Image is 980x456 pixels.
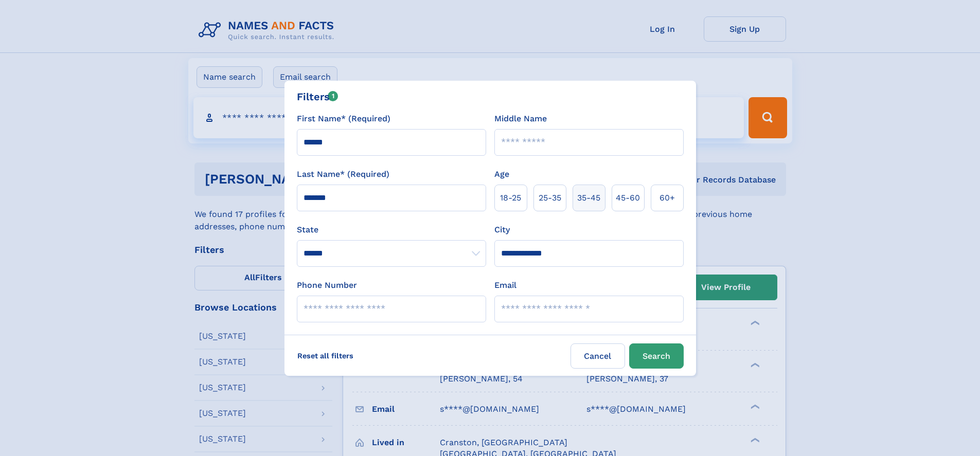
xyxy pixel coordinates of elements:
label: Email [494,279,516,291]
label: State [297,224,486,236]
label: City [494,224,510,236]
div: Filters [297,89,338,104]
span: 60+ [660,192,675,204]
label: Middle Name [494,113,547,125]
label: Reset all filters [291,343,360,368]
label: Age [494,168,509,180]
span: 35‑45 [577,192,600,204]
button: Search [629,343,684,369]
span: 18‑25 [500,192,521,204]
label: Phone Number [297,279,357,291]
label: First Name* (Required) [297,113,390,125]
label: Cancel [571,343,625,369]
span: 45‑60 [616,192,640,204]
span: 25‑35 [539,192,561,204]
label: Last Name* (Required) [297,168,389,180]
